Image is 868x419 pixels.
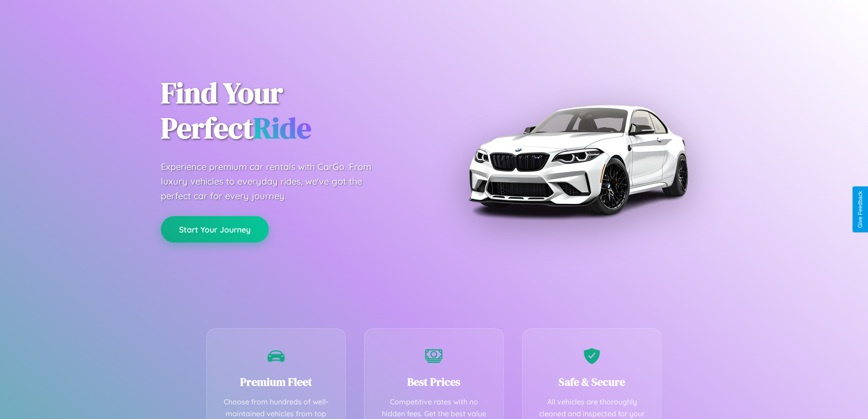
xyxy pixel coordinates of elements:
div: Give Feedback [857,191,863,228]
img: Premium BMW car rental vehicle [464,46,692,274]
h1: Find Your Perfect [161,76,421,146]
h3: Best Prices [378,374,490,389]
button: Start Your Journey [161,216,269,243]
h3: Premium Fleet [221,374,332,389]
h3: Safe & Secure [536,374,648,389]
span: Ride [253,108,311,148]
p: Experience premium car rentals with CarGo. From luxury vehicles to everyday rides, we've got the ... [161,160,389,203]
